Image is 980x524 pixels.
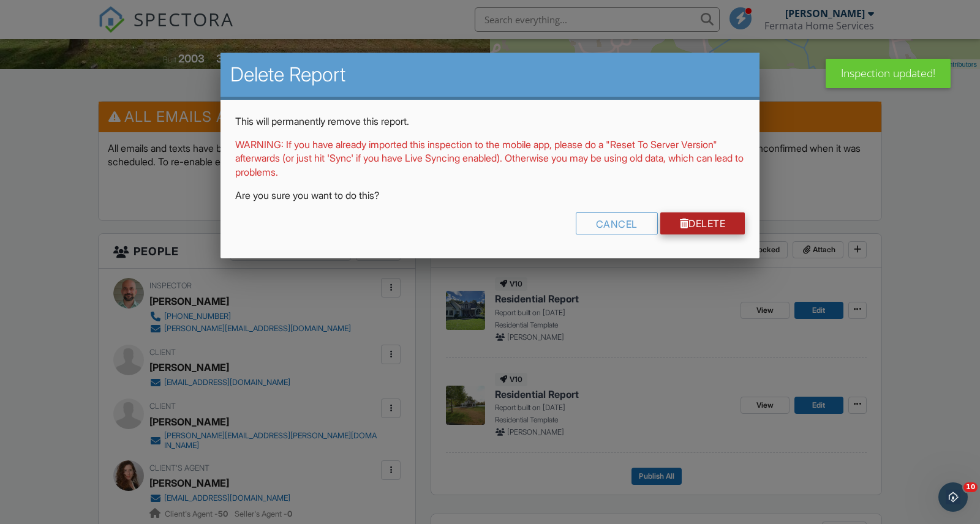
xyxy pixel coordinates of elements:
[235,138,745,179] p: WARNING: If you have already imported this inspection to the mobile app, please do a "Reset To Se...
[235,114,745,128] p: This will permanently remove this report.
[576,212,658,234] div: Cancel
[826,59,951,88] div: Inspection updated!
[938,482,968,512] iframe: Intercom live chat
[963,482,978,492] span: 10
[235,189,745,202] p: Are you sure you want to do this?
[660,212,745,234] a: Delete
[230,62,750,87] h2: Delete Report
